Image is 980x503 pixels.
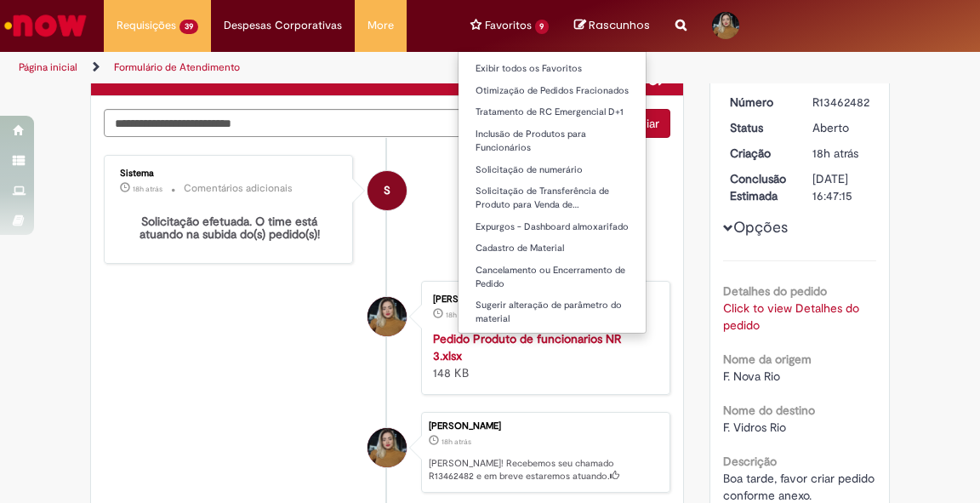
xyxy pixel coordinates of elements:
a: Otimização de Pedidos Fracionados [459,82,647,100]
dt: Número [717,94,801,111]
dt: Criação [717,145,801,162]
time: 29/08/2025 13:47:11 [442,437,471,447]
span: More [367,17,394,34]
span: Boa tarde, favor criar pedido conforme anexo. [723,471,878,503]
a: Inclusão de Produtos para Funcionários [459,125,647,157]
div: Mercia Batista De Melo Da Costa [367,428,407,467]
a: Exibir todos os Favoritos [459,60,647,78]
span: 18h atrás [442,437,471,447]
ul: Trilhas de página [13,52,559,83]
span: 39 [179,20,198,34]
div: System [367,171,407,210]
div: R13462482 [812,94,870,111]
button: Adicionar anexos [648,65,670,87]
div: [PERSON_NAME] [429,421,661,432]
textarea: Digite sua mensagem aqui... [104,109,577,138]
a: Click to view Detalhes do pedido [723,300,859,333]
time: 29/08/2025 13:47:16 [133,184,162,194]
div: Sistema [120,169,339,179]
b: Descrição [723,454,777,469]
a: Pedido Produto de funcionarios NR 3.xlsx [433,331,621,363]
b: Detalhes do pedido [723,283,827,299]
a: Página inicial [19,60,77,74]
a: No momento, sua lista de rascunhos tem 0 Itens [574,17,650,33]
dt: Status [717,119,801,136]
a: Cancelamento ou Encerramento de Pedido [459,261,647,293]
div: 148 KB [433,330,652,381]
a: Expurgos - Dashboard almoxarifado [459,218,647,237]
span: F. Nova Rio [723,369,780,384]
span: 18h atrás [812,146,858,161]
a: Tratamento de RC Emergencial D+1 [459,103,647,122]
b: Solicitação efetuada. O time está atuando na subida do(s) pedido(s)! [140,214,322,242]
a: Formulário de Atendimento [114,60,240,74]
ul: Favoritos [458,51,647,334]
dt: Conclusão Estimada [717,170,801,204]
b: Nome da origem [723,352,812,367]
span: F. Vidros Rio [723,420,786,435]
b: Nome do destino [723,403,815,418]
li: Mercia Batista De Melo Da Costa [104,412,670,494]
span: Requisições [117,17,176,34]
a: Solicitação de numerário [459,161,647,180]
time: 29/08/2025 13:47:09 [446,310,476,320]
time: 29/08/2025 13:47:11 [812,146,858,161]
div: Aberto [812,119,870,136]
span: Despesas Corporativas [224,17,342,34]
div: [DATE] 16:47:15 [812,170,870,204]
div: Mercia Batista De Melo Da Costa [367,297,407,336]
a: Sugerir alteração de parâmetro do material [459,296,647,328]
span: 18h atrás [446,310,476,320]
p: [PERSON_NAME]! Recebemos seu chamado R13462482 e em breve estaremos atuando. [429,457,661,483]
a: Solicitação de Transferência de Produto para Venda de… [459,182,647,214]
small: Comentários adicionais [184,181,293,196]
span: S [384,170,390,211]
div: [PERSON_NAME] [433,294,652,305]
span: Rascunhos [589,17,650,33]
div: 29/08/2025 13:47:11 [812,145,870,162]
span: 18h atrás [133,184,162,194]
h2: Solicitação de Transferência de Produto para Venda de Funcionário Histórico de tíquete [104,68,511,83]
a: Cadastro de Material [459,239,647,258]
img: ServiceNow [2,9,89,43]
span: 9 [535,20,550,34]
span: Favoritos [485,17,532,34]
